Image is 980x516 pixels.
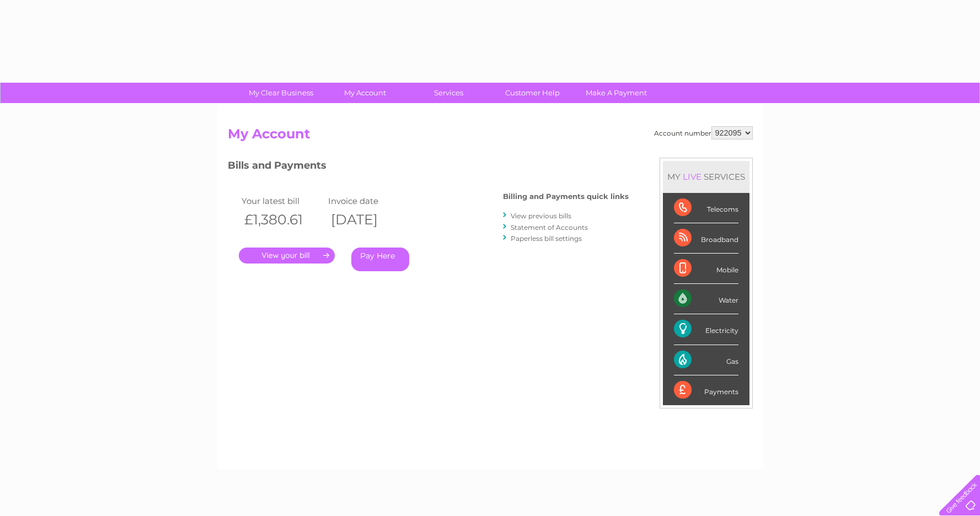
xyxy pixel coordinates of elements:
[403,83,494,103] a: Services
[239,208,326,231] th: £1,380.61
[663,161,749,192] div: MY SERVICES
[511,234,582,243] a: Paperless bill settings
[487,83,578,103] a: Customer Help
[674,284,738,314] div: Water
[674,223,738,254] div: Broadband
[325,193,413,208] td: Invoice date
[674,345,738,375] div: Gas
[674,193,738,223] div: Telecoms
[654,126,753,139] div: Account number
[681,171,704,182] div: LIVE
[239,193,326,208] td: Your latest bill
[674,254,738,284] div: Mobile
[503,192,629,201] h4: Billing and Payments quick links
[235,83,326,103] a: My Clear Business
[511,212,571,220] a: View previous bills
[239,248,335,264] a: .
[325,208,413,231] th: [DATE]
[228,126,753,147] h2: My Account
[511,223,588,232] a: Statement of Accounts
[674,375,738,405] div: Payments
[674,314,738,345] div: Electricity
[319,83,410,103] a: My Account
[571,83,662,103] a: Make A Payment
[351,248,409,271] a: Pay Here
[228,158,629,177] h3: Bills and Payments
